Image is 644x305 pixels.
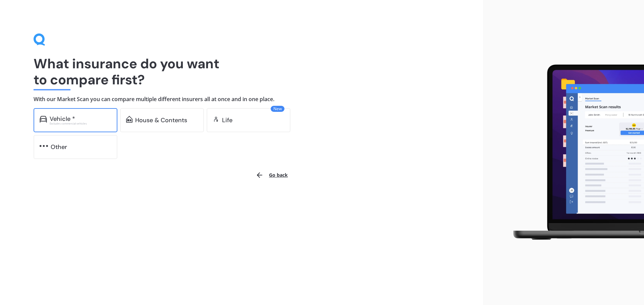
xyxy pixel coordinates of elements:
[503,61,644,245] img: laptop.webp
[40,116,47,123] img: car.f15378c7a67c060ca3f3.svg
[40,143,48,149] img: other.81dba5aafe580aa69f38.svg
[252,167,292,183] button: Go back
[213,116,219,123] img: life.f720d6a2d7cdcd3ad642.svg
[271,106,284,112] span: New
[222,117,232,124] div: Life
[50,116,75,122] div: Vehicle *
[34,56,449,88] h1: What insurance do you want to compare first?
[50,122,111,125] div: Excludes commercial vehicles
[126,116,132,123] img: home-and-contents.b802091223b8502ef2dd.svg
[34,96,449,103] h4: With our Market Scan you can compare multiple different insurers all at once and in one place.
[51,144,67,150] div: Other
[135,117,187,124] div: House & Contents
